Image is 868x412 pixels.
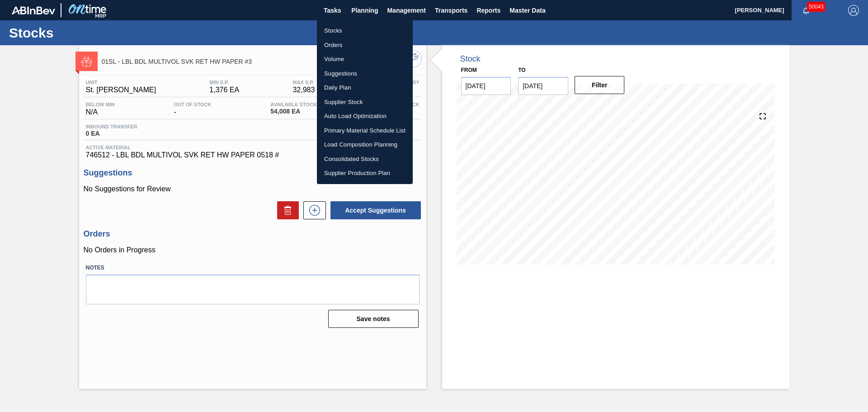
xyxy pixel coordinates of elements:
[317,38,413,52] a: Orders
[317,24,413,38] a: Stocks
[317,123,413,138] a: Primary Material Schedule List
[317,152,413,166] a: Consolidated Stocks
[317,166,413,180] a: Supplier Production Plan
[317,109,413,123] a: Auto Load Optimization
[317,95,413,109] a: Supplier Stock
[317,66,413,81] a: Suggestions
[317,137,413,152] a: Load Composition Planning
[317,81,413,95] a: Daily Plan
[317,52,413,66] a: Volume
